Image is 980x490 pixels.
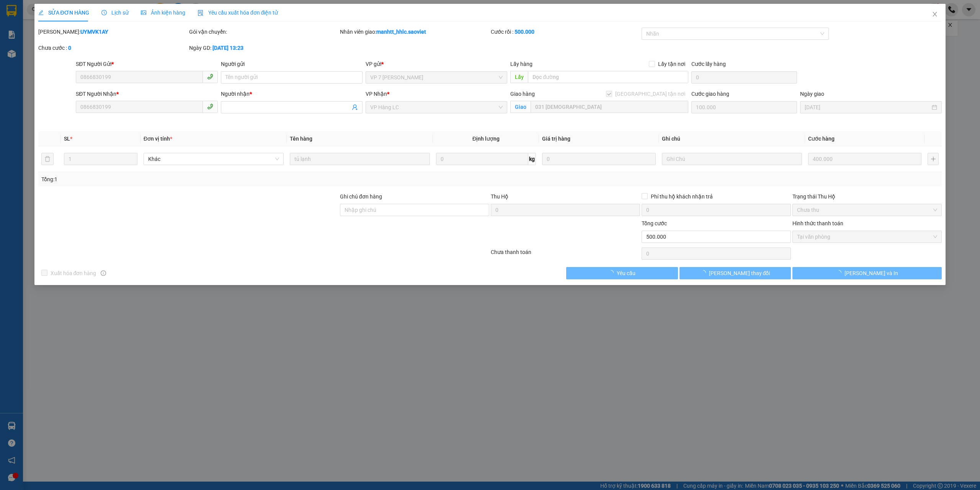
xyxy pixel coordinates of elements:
span: Yêu cầu [617,269,635,277]
div: Chưa cước : [38,44,188,52]
span: edit [38,10,44,15]
div: VP gửi [366,60,507,68]
label: Ngày giao [800,91,824,97]
button: plus [928,153,939,165]
span: Xuất hóa đơn hàng [47,269,100,277]
button: Close [924,4,946,25]
div: SĐT Người Nhận [76,90,217,98]
input: Ngày giao [805,103,930,111]
input: VD: Bàn, Ghế [290,153,430,165]
b: [DATE] 13:23 [212,45,243,51]
button: delete [41,153,54,165]
span: VP Hàng LC [370,102,503,113]
b: manhtt_hhlc.saoviet [376,29,426,35]
span: picture [141,10,146,15]
button: [PERSON_NAME] và In [792,267,942,279]
b: UYMVK1AY [80,29,108,35]
div: Người gửi [221,60,363,68]
div: Chưa thanh toán [490,248,641,261]
span: Lịch sử [101,10,129,16]
span: phone [207,74,213,80]
div: Cước rồi : [491,28,640,36]
div: Người nhận [221,90,363,98]
span: phone [207,103,213,110]
b: 500.000 [514,29,534,35]
span: [GEOGRAPHIC_DATA] tận nơi [612,90,688,98]
input: Giao tận nơi [531,101,688,113]
label: Cước giao hàng [691,91,729,97]
span: SL [64,136,70,142]
label: Ghi chú đơn hàng [340,193,382,200]
input: Ghi chú đơn hàng [340,204,489,216]
span: Đơn vị tính [144,136,172,142]
span: kg [528,153,536,165]
input: Cước lấy hàng [691,71,797,84]
span: Giao hàng [510,91,535,97]
span: Phí thu hộ khách nhận trả [648,192,716,201]
input: Ghi Chú [662,153,802,165]
span: VP Nhận [366,91,387,97]
div: Tổng: 1 [41,175,378,184]
span: Tên hàng [290,136,312,142]
span: user-add [352,104,358,110]
span: Lấy [510,71,528,83]
span: [PERSON_NAME] và In [844,269,898,277]
div: Gói vận chuyển: [189,28,338,36]
span: Giao [510,101,531,113]
label: Cước lấy hàng [691,61,726,67]
input: Dọc đường [528,71,688,83]
label: Hình thức thanh toán [792,220,843,226]
span: Cước hàng [808,136,835,142]
span: clock-circle [101,10,107,15]
span: Giá trị hàng [542,136,570,142]
span: Thu Hộ [491,193,508,200]
img: icon [198,10,204,16]
span: Khác [148,153,279,165]
div: SĐT Người Gửi [76,60,217,68]
span: Yêu cầu xuất hóa đơn điện tử [198,10,278,16]
span: SỬA ĐƠN HÀNG [38,10,89,16]
span: loading [836,270,844,275]
span: loading [608,270,617,275]
b: 0 [68,45,71,51]
div: Nhân viên giao: [340,28,489,36]
span: Định lượng [472,136,500,142]
input: 0 [542,153,655,165]
input: 0 [808,153,921,165]
span: Tại văn phòng [797,231,937,243]
span: close [932,11,938,17]
span: Ảnh kiện hàng [141,10,185,16]
button: [PERSON_NAME] thay đổi [679,267,791,279]
span: Lấy tận nơi [655,60,688,68]
span: info-circle [101,270,106,276]
span: Chưa thu [797,204,937,216]
div: Ngày GD: [189,44,338,52]
span: [PERSON_NAME] thay đổi [709,269,770,277]
span: Tổng cước [642,220,667,226]
th: Ghi chú [659,131,805,146]
button: Yêu cầu [566,267,678,279]
span: Lấy hàng [510,61,532,67]
span: VP 7 Phạm Văn Đồng [370,72,503,83]
input: Cước giao hàng [691,101,797,113]
div: Trạng thái Thu Hộ [792,192,942,201]
span: loading [701,270,709,275]
div: [PERSON_NAME]: [38,28,188,36]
